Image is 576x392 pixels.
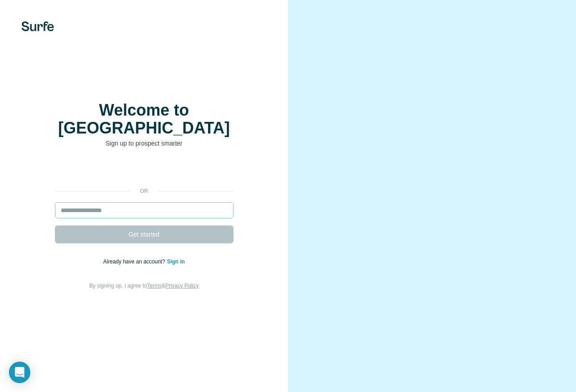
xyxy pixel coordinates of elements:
span: Already have an account? [103,259,167,265]
p: Sign up to prospect smarter [55,139,234,148]
img: Surfe's logo [21,21,54,31]
iframe: Schaltfläche „Über Google anmelden“ [50,161,238,181]
iframe: Dialogfeld „Über Google anmelden“ [392,9,567,139]
a: Terms [147,283,162,289]
p: or [130,187,159,195]
a: Sign in [167,259,185,265]
h1: Welcome to [GEOGRAPHIC_DATA] [55,101,234,137]
span: By signing up, I agree to & [89,283,199,289]
div: Open Intercom Messenger [9,362,30,383]
a: Privacy Policy [165,283,199,289]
